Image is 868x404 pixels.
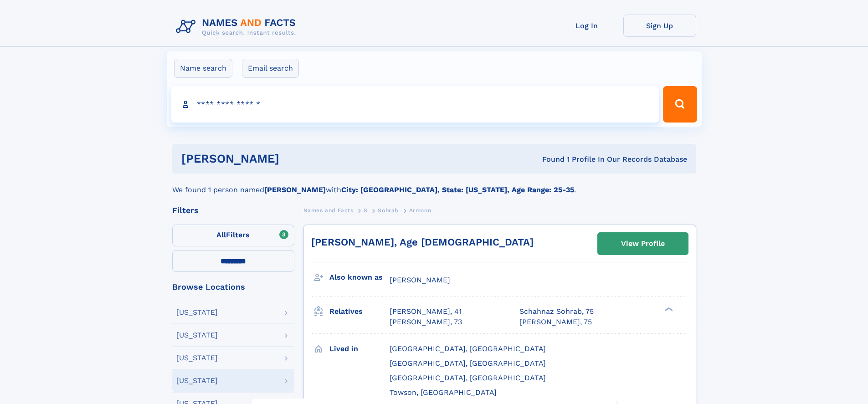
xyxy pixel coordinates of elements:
[390,307,462,317] a: [PERSON_NAME], 41
[390,276,450,284] span: [PERSON_NAME]
[390,373,546,382] span: [GEOGRAPHIC_DATA], [GEOGRAPHIC_DATA]
[264,185,326,194] b: [PERSON_NAME]
[172,206,294,215] div: Filters
[176,309,218,316] div: [US_STATE]
[176,377,218,384] div: [US_STATE]
[216,230,226,239] span: All
[663,307,673,312] div: ❯
[329,341,390,357] h3: Lived in
[181,153,411,164] h1: [PERSON_NAME]
[663,86,697,123] button: Search Button
[176,354,218,362] div: [US_STATE]
[172,15,303,39] img: Logo Names and Facts
[341,185,574,194] b: City: [GEOGRAPHIC_DATA], State: [US_STATE], Age Range: 25-35
[519,317,592,327] a: [PERSON_NAME], 75
[172,283,294,291] div: Browse Locations
[329,304,390,319] h3: Relatives
[409,207,431,214] span: Armoon
[174,59,232,78] label: Name search
[364,205,368,216] a: S
[311,236,534,248] a: [PERSON_NAME], Age [DEMOGRAPHIC_DATA]
[378,207,399,214] span: Sohrab
[329,270,390,285] h3: Also known as
[364,207,368,214] span: S
[623,15,696,37] a: Sign Up
[172,225,294,246] label: Filters
[176,332,218,339] div: [US_STATE]
[172,174,696,195] div: We found 1 person named with .
[411,154,687,164] div: Found 1 Profile In Our Records Database
[390,388,497,397] span: Towson, [GEOGRAPHIC_DATA]
[550,15,623,37] a: Log In
[621,233,665,254] div: View Profile
[390,317,462,327] a: [PERSON_NAME], 73
[390,359,546,368] span: [GEOGRAPHIC_DATA], [GEOGRAPHIC_DATA]
[242,59,299,78] label: Email search
[378,205,399,216] a: Sohrab
[598,233,688,255] a: View Profile
[390,344,546,353] span: [GEOGRAPHIC_DATA], [GEOGRAPHIC_DATA]
[303,205,354,216] a: Names and Facts
[171,86,659,123] input: search input
[519,307,594,317] a: Schahnaz Sohrab, 75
